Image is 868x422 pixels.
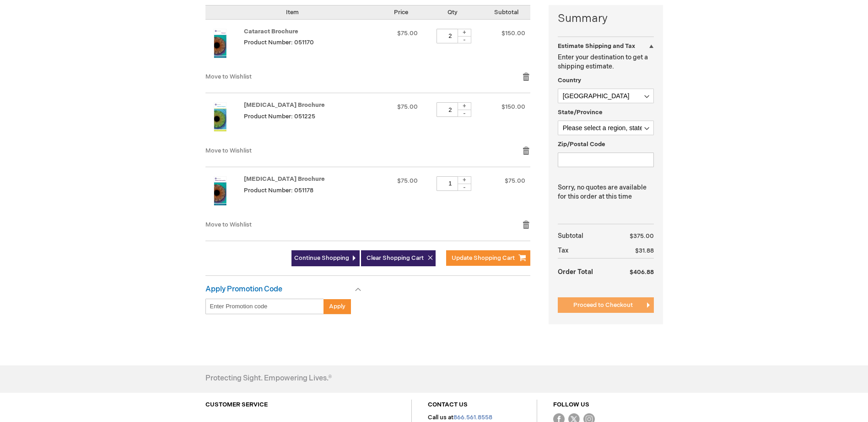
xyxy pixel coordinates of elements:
[244,187,313,194] span: Product Number: 051178
[558,77,581,84] span: Country
[367,254,424,262] span: Clear Shopping Cart
[558,243,612,258] th: Tax
[397,30,418,37] span: $75.00
[553,401,589,408] a: FOLLOW US
[205,29,235,58] img: Cataract Brochure
[205,375,332,383] h4: Protecting Sight. Empowering Lives.®
[205,176,244,211] a: Diabetic Retinopathy Brochure
[558,53,654,71] p: Enter your destination to get a shipping estimate.
[205,299,324,314] input: Enter Promotion code
[437,176,464,191] input: Qty
[244,101,325,109] a: [MEDICAL_DATA] Brochure
[635,247,654,254] span: $31.88
[458,176,471,184] div: +
[205,73,252,80] a: Move to Wishlist
[397,177,418,185] span: $75.00
[205,221,252,228] a: Move to Wishlist
[558,141,605,148] span: Zip/Postal Code
[558,109,603,116] span: State/Province
[244,175,325,183] a: [MEDICAL_DATA] Brochure
[428,401,468,408] a: CONTACT US
[244,39,314,46] span: Product Number: 051170
[205,285,282,294] strong: Apply Promotion Code
[558,11,654,26] strong: Summary
[501,103,525,111] span: $150.00
[394,9,408,16] span: Price
[205,102,244,137] a: Cataract Surgery Brochure
[558,229,612,243] th: Subtotal
[446,250,530,266] button: Update Shopping Cart
[205,401,268,408] a: CUSTOMER SERVICE
[205,29,244,63] a: Cataract Brochure
[447,9,458,16] span: Qty
[397,103,418,111] span: $75.00
[453,414,492,421] a: 866.561.8558
[458,29,471,37] div: +
[458,184,471,191] div: -
[323,299,351,314] button: Apply
[286,9,299,16] span: Item
[501,30,525,37] span: $150.00
[630,269,654,276] span: $406.88
[294,254,349,262] span: Continue Shopping
[573,301,633,309] span: Proceed to Checkout
[558,264,593,280] strong: Order Total
[329,303,345,310] span: Apply
[494,9,518,16] span: Subtotal
[361,250,436,266] button: Clear Shopping Cart
[205,102,235,132] img: Cataract Surgery Brochure
[558,42,635,50] strong: Estimate Shipping and Tax
[630,232,654,240] span: $375.00
[452,254,515,262] span: Update Shopping Cart
[291,250,360,266] a: Continue Shopping
[437,29,464,43] input: Qty
[244,113,315,120] span: Product Number: 051225
[458,36,471,43] div: -
[505,177,525,185] span: $75.00
[558,183,654,201] p: Sorry, no quotes are available for this order at this time
[244,28,298,35] a: Cataract Brochure
[558,297,654,313] button: Proceed to Checkout
[205,176,235,206] img: Diabetic Retinopathy Brochure
[458,110,471,117] div: -
[437,102,464,117] input: Qty
[458,102,471,110] div: +
[205,147,252,154] a: Move to Wishlist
